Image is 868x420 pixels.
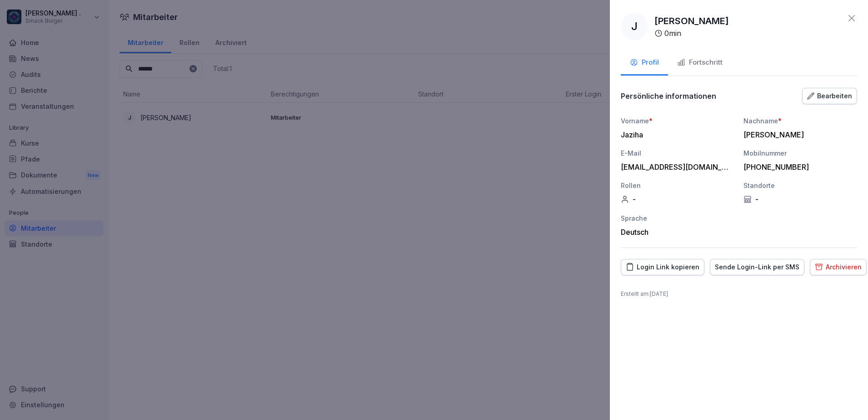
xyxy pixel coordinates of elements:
[621,228,734,237] div: Deutsch
[664,28,681,39] p: 0 min
[710,259,804,275] button: Sende Login-Link per SMS
[743,195,857,204] div: -
[621,162,730,172] div: [EMAIL_ADDRESS][DOMAIN_NAME]
[743,181,857,190] div: Standorte
[621,213,734,223] div: Sprache
[815,262,862,272] div: Archivieren
[621,51,668,76] button: Profil
[654,14,729,28] p: [PERSON_NAME]
[743,130,853,139] div: [PERSON_NAME]
[621,13,648,40] div: J
[802,88,857,104] button: Bearbeiten
[621,259,704,275] button: Login Link kopieren
[621,148,734,158] div: E-Mail
[807,91,852,101] div: Bearbeiten
[621,195,734,204] div: -
[743,162,853,172] div: [PHONE_NUMBER]
[621,290,857,298] p: Erstellt am : [DATE]
[621,91,716,101] p: Persönliche informationen
[621,130,730,139] div: Jaziha
[677,57,723,68] div: Fortschritt
[715,262,799,272] div: Sende Login-Link per SMS
[668,51,732,76] button: Fortschritt
[626,262,699,272] div: Login Link kopieren
[810,259,867,275] button: Archivieren
[621,116,734,126] div: Vorname
[743,116,857,126] div: Nachname
[621,181,734,190] div: Rollen
[743,148,857,158] div: Mobilnummer
[630,57,659,68] div: Profil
